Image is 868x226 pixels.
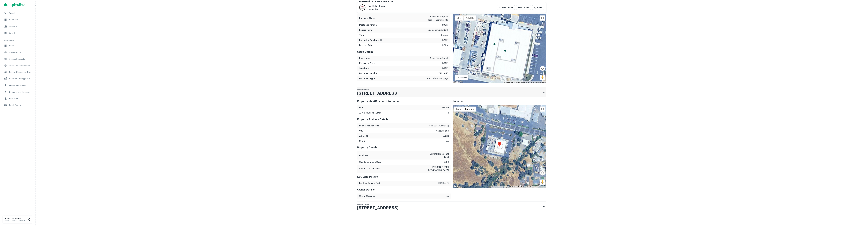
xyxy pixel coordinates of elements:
span: Property 2 of 2 [357,204,369,205]
h6: [PERSON_NAME] [5,218,27,220]
div: Users [2,43,33,49]
h3: [STREET_ADDRESS] [357,205,399,211]
a: Contacts [2,23,33,29]
h6: Buyer Name [359,57,371,60]
p: bac community bank [428,29,448,32]
h6: Lot Size Square Feet [359,182,380,185]
a: Terms [530,81,534,83]
p: ca [446,140,449,143]
button: Show satellite imagery [464,15,476,21]
h6: Lender Name [359,29,372,32]
svg: Estimate is based on a standard schedule for this type of loan. [380,39,382,41]
button: Map camera controls [540,170,545,176]
button: Share [532,5,544,10]
button: Save Lender [497,5,515,10]
button: Keyboard shortcuts [504,81,514,83]
span: Email Testing [9,104,32,107]
img: capitalize-logo.png [4,3,25,7]
p: 2 of 2 results [457,76,467,79]
img: Google [454,80,462,83]
h6: City [359,129,363,132]
span: Saved [9,31,32,34]
p: 3.60% [442,44,448,47]
li: Super Admin [2,37,33,43]
button: Toggle fullscreen view [540,15,545,21]
button: Show satellite imagery [463,107,476,112]
span: Review Unmatched Transactions [9,71,32,74]
h6: Full Street Address [359,124,379,127]
h5: Location [453,99,546,103]
h6: Recording Date [359,62,375,65]
p: [EMAIL_ADDRESS][DOMAIN_NAME] [5,220,27,222]
a: Terms [530,186,534,188]
span: Borrower Info Requests [9,90,32,93]
h5: Owner Details [357,188,451,192]
h5: Property Details [357,146,451,149]
a: Open this area in Google Maps (opens a new window) [453,185,462,188]
h6: Estimated Due Date [359,39,382,42]
h5: Lot/Land Details [357,175,451,179]
img: Google [453,185,462,188]
div: Chat Widget [855,206,868,218]
p: 06009 [442,106,449,109]
h6: Zip Code [359,134,368,137]
h5: Portfolio Loan [367,5,385,7]
button: Map camera controls [540,66,545,71]
button: Drag Pegman onto the map to open Street View [540,75,545,80]
h6: Document Type [359,77,375,80]
p: $3.5m [442,23,448,27]
h6: APN Sequence Number [359,111,382,114]
p: 181210 sq ft [438,182,449,185]
span: Search [9,12,32,15]
h6: FIPS [359,106,364,109]
div: Create Notable Person [2,63,33,69]
span: Imagery ©2025 Airbus, Maxar Technologies [504,186,529,188]
span: Borrowers [9,18,32,21]
a: Report a map error [535,81,546,83]
p: 5 years [441,34,448,37]
button: Show street map [454,107,463,112]
div: Property1of2[STREET_ADDRESS] [357,87,546,97]
a: Access Requests [2,56,33,62]
span: Access Requests [9,57,32,60]
button: [PERSON_NAME][EMAIL_ADDRESS][DOMAIN_NAME] [3,216,33,223]
div: Borrowers [2,17,33,23]
span: Borrowers [9,97,32,100]
h6: School District Name [359,167,380,170]
h5: Property Identification Information [357,99,451,103]
p: stand alone mortgage [426,77,448,80]
p: 1 [448,111,449,114]
a: Review Unmatched Transactions [2,69,33,75]
h6: County Land Use Code [359,161,381,164]
span: Create Notable Person [9,64,32,67]
a: View Lender [516,5,531,10]
p: [DATE] [442,67,448,70]
a: Search [2,10,33,16]
h5: Sales Details [357,50,450,54]
h6: Sale Date [359,67,369,70]
p: 95222 [443,134,449,137]
button: Show street map [455,15,464,21]
span: Imagery ©2025 Airbus [516,81,529,83]
h3: [STREET_ADDRESS] [357,90,399,96]
p: true [444,195,449,198]
button: Keyboard shortcuts [492,186,503,188]
p: sierra vista apts ii [428,15,448,18]
p: [DATE] [442,62,448,65]
button: Toggle fullscreen view [540,107,545,112]
h5: Property Address Details [357,117,451,121]
a: Open this area in Google Maps (opens a new window) [454,80,462,83]
a: Borrowers [2,95,33,102]
h6: State [359,140,365,143]
div: Email Testing [2,102,33,108]
h6: Document Number [359,72,378,75]
a: Saved [2,30,33,36]
a: Borrower Info Requests [2,89,33,95]
span: Contacts [9,25,32,28]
